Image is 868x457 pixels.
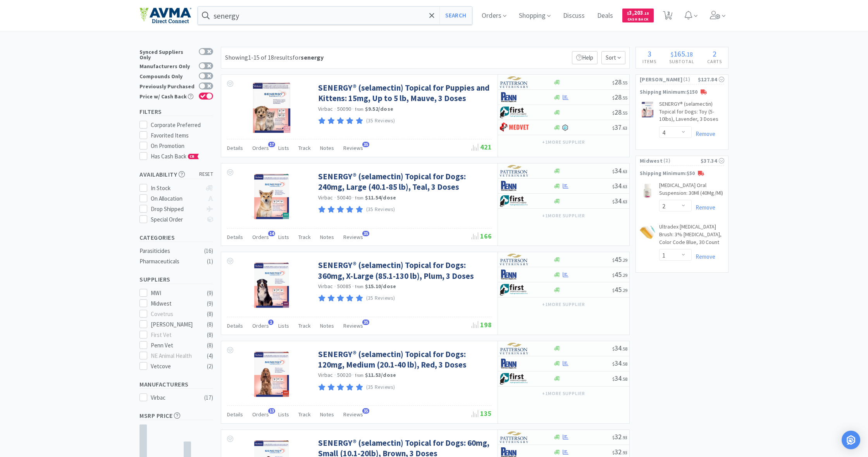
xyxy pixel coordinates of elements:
span: Details [227,411,243,418]
div: Vetcove [151,362,199,371]
a: Deals [594,12,616,19]
a: SENERGY® (selamectin) Topical for Dogs: 240mg, Large (40.1-85 lb), Teal, 3 Doses [318,171,490,192]
span: 28 [612,108,627,117]
span: . 55 [622,95,627,101]
span: 13 [268,408,275,414]
span: · [334,371,336,378]
strong: senergy [301,53,324,61]
button: +1more supplier [538,137,589,148]
div: ( 9 ) [207,289,213,298]
div: Midwest [151,299,199,308]
span: 45 [612,255,627,264]
span: 32 [612,432,627,441]
div: Special Order [151,215,202,224]
span: . 29 [622,287,627,293]
div: NE Animal Health [151,351,199,361]
img: f5e969b455434c6296c6d81ef179fa71_3.png [500,76,529,88]
img: e4e33dab9f054f5782a47901c742baa9_102.png [139,7,191,24]
p: Shipping Minimum: $150 [636,88,728,96]
div: In Stock [151,184,202,193]
p: (35 Reviews) [366,117,395,125]
span: . 29 [622,257,627,263]
button: +1more supplier [538,299,589,310]
div: Open Intercom Messenger [842,431,860,449]
span: $ [612,110,615,116]
a: Remove [692,204,715,211]
span: $ [612,168,615,174]
div: Price w/ Cash Back [139,93,195,99]
span: for [293,53,324,61]
span: · [352,371,354,378]
span: from [355,373,363,378]
span: . 63 [622,125,627,131]
span: 34 [612,196,627,205]
span: reset [199,170,214,179]
span: Sort [601,51,625,64]
span: 1 [268,320,274,325]
div: Parasiticides [139,246,202,256]
p: (35 Reviews) [366,383,395,392]
span: Reviews [343,234,363,241]
span: 14 [268,231,275,236]
span: $ [612,435,615,440]
span: Orders [252,144,269,151]
a: [MEDICAL_DATA] Oral Suspension: 30Ml (40Mg/Ml) [659,182,724,200]
div: $127.84 [698,75,724,84]
span: 34 [612,359,627,368]
strong: $11.54 / dose [365,194,396,201]
span: Has Cash Back [151,153,199,160]
span: 34 [612,344,627,352]
button: +1more supplier [538,388,589,399]
img: 1c529cbf04054e7da02cb6f4fdda412f_393881.jpg [246,349,297,399]
img: 121a28669ba442f18658543ad90ea4d7_120071.jpeg [640,183,655,199]
span: 50020 [337,371,351,378]
a: Virbac [318,371,333,378]
span: ( 1 ) [682,76,698,83]
span: 50085 [337,283,351,290]
span: 2 [713,49,716,58]
span: from [355,107,363,112]
div: On Allocation [151,194,202,203]
span: . 93 [622,450,627,455]
span: · [334,105,336,112]
span: 35 [362,320,369,325]
span: . 58 [622,361,627,367]
span: Details [227,234,243,241]
a: Virbac [318,105,333,112]
h5: MSRP Price [139,411,213,420]
div: ( 8 ) [207,309,213,319]
span: $ [612,80,615,86]
a: Remove [692,253,715,260]
span: 35 [362,231,369,236]
a: Virbac [318,194,333,201]
strong: $11.53 / dose [365,371,396,378]
p: (35 Reviews) [366,294,395,302]
span: 37 [612,123,627,132]
span: Reviews [343,144,363,151]
span: Orders [252,234,269,241]
span: Notes [320,411,334,418]
img: 67d67680309e4a0bb49a5ff0391dcc42_6.png [500,373,529,385]
span: 165 [673,49,685,58]
span: Track [298,322,311,329]
span: 50040 [337,194,351,201]
img: f5e969b455434c6296c6d81ef179fa71_3.png [500,254,529,265]
div: First Vet [151,330,199,340]
span: Midwest [640,156,663,165]
h4: Subtotal [663,58,701,65]
span: 28 [612,77,627,86]
span: . 55 [622,80,627,86]
div: On Promotion [151,141,214,151]
a: Virbac [318,283,333,290]
img: e1133ece90fa4a959c5ae41b0808c578_9.png [500,180,529,192]
img: 67d67680309e4a0bb49a5ff0391dcc42_6.png [500,195,529,207]
span: Reviews [343,322,363,329]
span: Track [298,144,311,151]
span: ( 2 ) [663,157,701,165]
div: ( 9 ) [207,299,213,308]
span: from [355,195,363,201]
span: 32 [612,447,627,456]
div: . [663,50,701,58]
div: Corporate Preferred [151,120,214,130]
h4: Items [636,58,663,65]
